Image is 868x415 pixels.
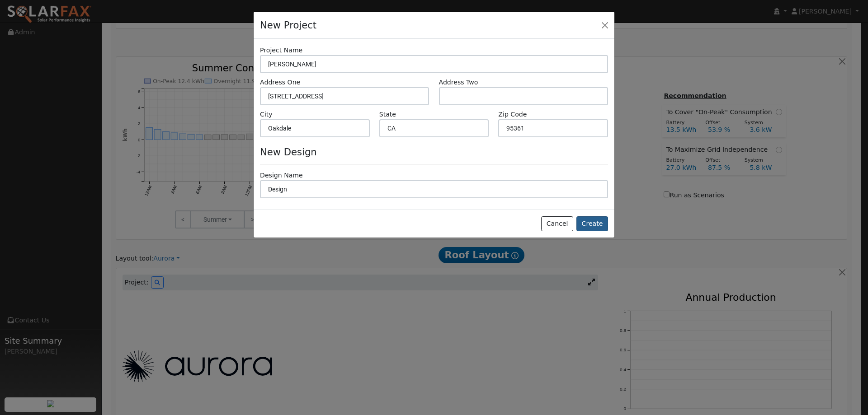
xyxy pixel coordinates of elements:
[498,110,527,119] label: Zip Code
[260,110,273,119] label: City
[260,46,302,55] label: Project Name
[379,110,396,119] label: State
[260,18,316,33] h4: New Project
[260,171,303,180] label: Design Name
[439,78,478,87] label: Address Two
[541,216,573,232] button: Cancel
[576,216,608,232] button: Create
[260,146,608,158] h4: New Design
[260,78,300,87] label: Address One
